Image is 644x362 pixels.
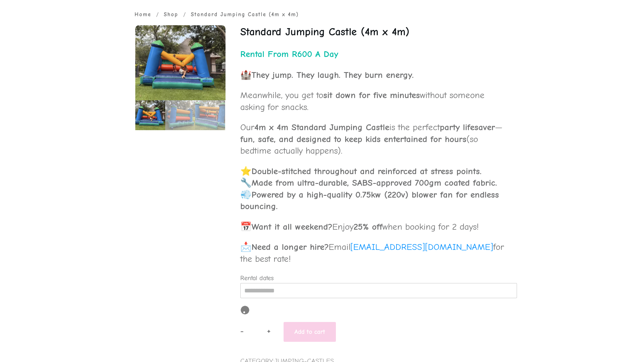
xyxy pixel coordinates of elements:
li: / [155,14,160,20]
strong: 4m x 4m Standard Jumping Castle [254,122,389,132]
p: ⭐ 🔧 💨 [240,165,509,221]
h1: Standard Jumping Castle (4m x 4m) [240,25,509,39]
strong: Powered by a high-quality 0.75kw (220v) blower fan for endless bouncing. [240,189,499,212]
strong: Need a longer hire? [251,242,329,252]
strong: sit down for five minutes [323,90,420,100]
img: Standard Jumping Castle (4m x 4m) - Image 2 [165,100,195,130]
p: 📅 Enjoy when booking for 2 days! [240,221,509,242]
span: Shop [164,11,178,18]
button: - [240,327,244,335]
button: Add to cart [284,322,336,342]
li: / [182,14,187,20]
strong: 25% off [354,221,382,232]
a: [EMAIL_ADDRESS][DOMAIN_NAME] [350,242,493,252]
strong: Double-stitched throughout and reinforced at stress points. [251,166,482,176]
a: Home [135,11,151,18]
strong: fun, safe, and designed to keep kids entertained for hours [240,134,466,144]
a: Shop [164,11,178,18]
p: Meanwhile, you get to without someone asking for snacks. [240,89,509,122]
button: + [267,327,271,335]
img: Standard Jumping Castle [135,100,165,130]
p: Our is the perfect — (so bedtime actually happens). [240,122,509,165]
p: 🏰 [240,69,509,90]
span: Standard Jumping Castle (4m x 4m) [191,11,299,18]
strong: They jump. They laugh. They burn energy. [251,70,414,80]
strong: party lifesaver [440,122,495,132]
img: Standard Jumping Castle [135,25,225,100]
span: Home [135,11,151,18]
img: Standard Jumping Castle (4m x 4m) - Image 3 [195,100,225,130]
p: 📩 Email for the best rate! [240,241,509,273]
input: Product quantity [244,327,267,335]
strong: Want it all weekend? [251,221,332,232]
label: Rental dates [240,274,273,282]
p: Rental From R600 A Day [240,46,509,62]
strong: Made from ultra-durable, SABS-approved 700gm coated fabric. [251,177,497,188]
